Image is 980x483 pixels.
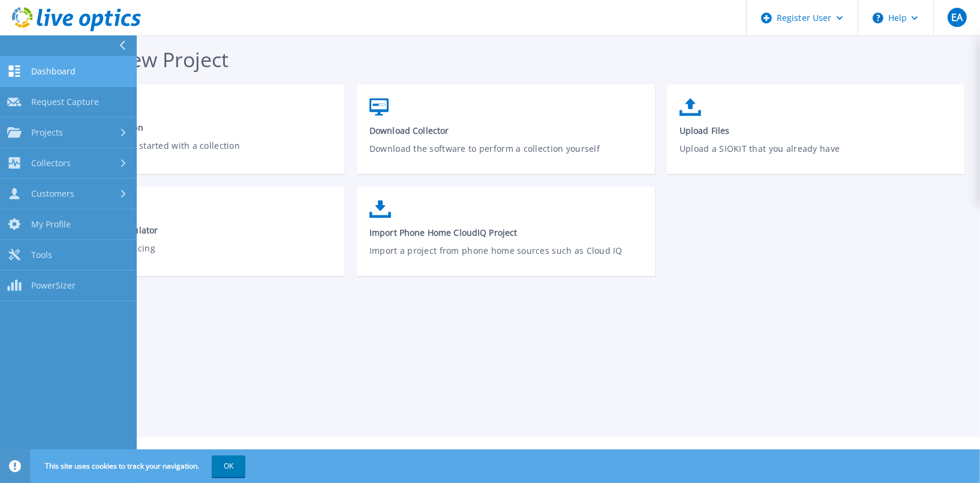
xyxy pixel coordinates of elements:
p: Import a project from phone home sources such as Cloud IQ [369,244,643,272]
span: Request Capture [31,97,99,107]
span: Download Collector [369,125,643,136]
a: Request a CollectionGet your customer started with a collection [47,92,345,175]
span: Dashboard [31,66,76,77]
a: Download CollectorDownload the software to perform a collection yourself [357,92,655,178]
span: Start a New Project [47,46,229,73]
span: Cloud Pricing Calculator [59,224,333,236]
p: Download the software to perform a collection yourself [369,142,643,170]
span: EA [951,13,963,22]
span: Tools [31,250,52,260]
span: PowerSizer [31,280,76,291]
button: OK [212,455,245,477]
p: Compare Cloud Pricing [59,242,333,269]
span: Projects [31,127,63,138]
a: Upload FilesUpload a SIOKIT that you already have [667,92,965,178]
span: Upload Files [680,125,953,136]
span: Collectors [31,158,71,169]
span: My Profile [31,219,71,230]
span: Request a Collection [59,122,333,133]
a: Cloud Pricing CalculatorCompare Cloud Pricing [47,194,345,278]
span: Import Phone Home CloudIQ Project [369,227,643,238]
span: Customers [31,188,74,199]
p: Upload a SIOKIT that you already have [680,142,953,170]
p: Get your customer started with a collection [59,139,333,167]
span: This site uses cookies to track your navigation. [33,455,245,477]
